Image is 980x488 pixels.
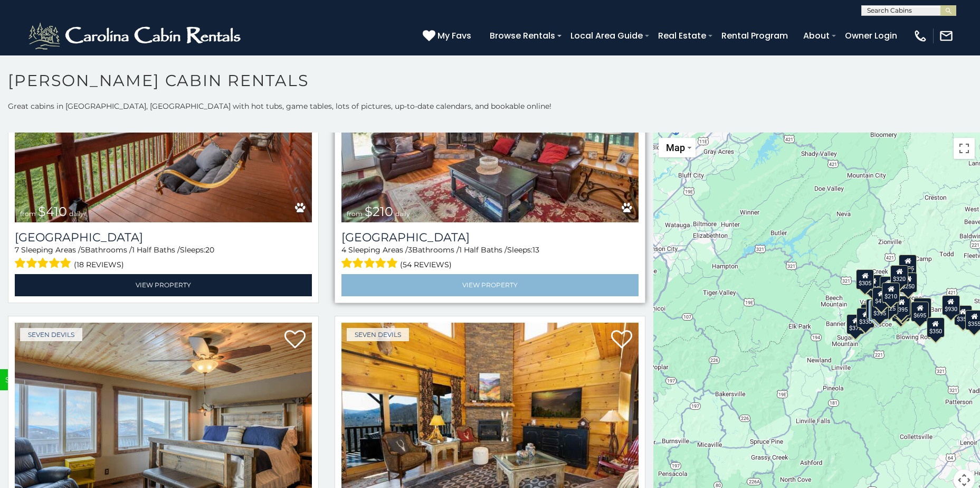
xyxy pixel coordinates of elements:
[341,245,639,271] div: Sleeping Areas / Bathrooms / Sleeps:
[954,305,972,325] div: $355
[942,295,960,315] div: $930
[880,276,898,296] div: $565
[395,210,410,218] span: daily
[341,230,639,245] a: [GEOGRAPHIC_DATA]
[365,204,393,219] span: $210
[659,138,696,157] button: Change map style
[666,142,685,153] span: Map
[899,255,917,275] div: $525
[716,26,793,45] a: Rental Program
[532,245,539,255] span: 13
[565,26,648,45] a: Local Area Guide
[15,245,19,255] span: 7
[611,329,632,351] a: Add to favorites
[913,29,928,43] img: phone-regular-white.png
[15,274,312,296] a: View Property
[69,210,84,218] span: daily
[20,210,36,218] span: from
[15,230,312,245] h3: Mountainside Lodge
[869,300,888,321] div: $485
[857,308,875,328] div: $330
[15,245,312,271] div: Sleeping Areas / Bathrooms / Sleeps:
[341,274,639,296] a: View Property
[347,210,363,218] span: from
[205,245,214,255] span: 20
[914,298,931,318] div: $380
[866,299,884,319] div: $400
[81,245,85,255] span: 5
[284,329,306,351] a: Add to favorites
[871,299,889,320] div: $395
[863,303,881,323] div: $325
[347,328,409,341] a: Seven Devils
[927,317,945,337] div: $350
[840,26,902,45] a: Owner Login
[74,258,124,271] span: (18 reviews)
[653,26,711,45] a: Real Estate
[882,283,900,303] div: $210
[954,138,975,159] button: Toggle fullscreen view
[893,296,911,316] div: $395
[15,230,312,245] a: [GEOGRAPHIC_DATA]
[459,245,507,255] span: 1 Half Baths /
[423,29,474,43] a: My Favs
[939,29,954,43] img: mail-regular-white.png
[911,302,929,322] div: $695
[38,204,67,219] span: $410
[484,26,560,45] a: Browse Rentals
[900,273,918,293] div: $250
[20,328,82,341] a: Seven Devils
[341,230,639,245] h3: Willow Valley View
[857,269,874,289] div: $305
[847,314,865,334] div: $375
[891,265,909,285] div: $320
[26,20,245,52] img: White-1-2.png
[341,245,346,255] span: 4
[872,287,890,307] div: $410
[437,29,471,42] span: My Favs
[400,258,452,271] span: (54 reviews)
[132,245,180,255] span: 1 Half Baths /
[798,26,835,45] a: About
[408,245,412,255] span: 3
